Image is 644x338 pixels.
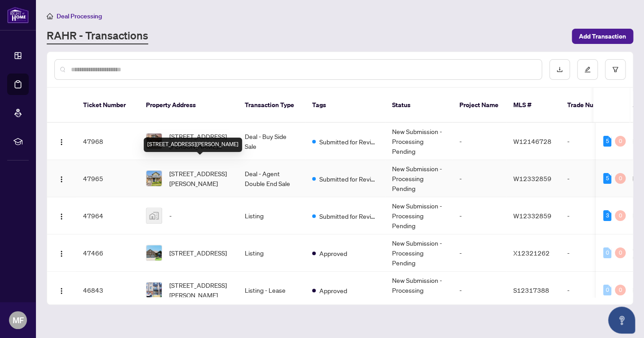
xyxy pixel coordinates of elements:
[612,66,618,73] span: filter
[58,139,65,146] img: Logo
[513,174,551,182] span: W12332859
[169,211,172,221] span: -
[615,210,626,221] div: 0
[54,283,69,297] button: Logo
[452,160,506,197] td: -
[560,88,623,123] th: Trade Number
[319,174,378,184] span: Submitted for Review
[615,247,626,258] div: 0
[572,29,633,44] button: Add Transaction
[58,250,65,257] img: Logo
[58,176,65,183] img: Logo
[556,66,563,73] span: download
[452,88,506,123] th: Project Name
[560,272,623,309] td: -
[238,272,305,309] td: Listing - Lease
[584,66,591,73] span: edit
[146,208,162,223] img: thumbnail-img
[549,59,570,80] button: download
[385,160,452,197] td: New Submission - Processing Pending
[577,59,598,80] button: edit
[452,197,506,234] td: -
[385,123,452,160] td: New Submission - Processing Pending
[452,234,506,272] td: -
[169,131,230,151] span: [STREET_ADDRESS][PERSON_NAME][PERSON_NAME]
[54,208,69,223] button: Logo
[513,137,551,145] span: W12146728
[615,285,626,295] div: 0
[513,286,549,294] span: S12317388
[238,160,305,197] td: Deal - Agent Double End Sale
[146,282,162,298] img: thumbnail-img
[57,12,102,20] span: Deal Processing
[54,171,69,186] button: Logo
[76,160,139,197] td: 47965
[560,197,623,234] td: -
[452,123,506,160] td: -
[319,248,347,258] span: Approved
[76,123,139,160] td: 47968
[238,88,305,123] th: Transaction Type
[305,88,385,123] th: Tags
[605,59,626,80] button: filter
[615,136,626,147] div: 0
[385,197,452,234] td: New Submission - Processing Pending
[506,88,560,123] th: MLS #
[513,249,550,257] span: X12321262
[238,197,305,234] td: Listing
[76,197,139,234] td: 47964
[146,245,162,260] img: thumbnail-img
[238,123,305,160] td: Deal - Buy Side Sale
[603,210,611,221] div: 3
[47,13,53,19] span: home
[615,173,626,184] div: 0
[144,138,242,152] div: [STREET_ADDRESS][PERSON_NAME]
[169,280,230,300] span: [STREET_ADDRESS][PERSON_NAME]
[169,248,227,258] span: [STREET_ADDRESS]
[452,272,506,309] td: -
[513,212,551,220] span: W12332859
[238,234,305,272] td: Listing
[7,7,29,23] img: logo
[319,137,378,147] span: Submitted for Review
[146,171,162,186] img: thumbnail-img
[13,314,24,326] span: MF
[58,213,65,220] img: Logo
[560,160,623,197] td: -
[560,234,623,272] td: -
[608,307,635,334] button: Open asap
[47,28,148,44] a: RAHR - Transactions
[54,134,69,148] button: Logo
[560,123,623,160] td: -
[579,29,626,43] span: Add Transaction
[76,234,139,272] td: 47466
[58,287,65,295] img: Logo
[603,247,611,258] div: 0
[139,88,238,123] th: Property Address
[603,285,611,295] div: 0
[603,173,611,184] div: 5
[319,286,347,295] span: Approved
[146,134,162,149] img: thumbnail-img
[76,88,139,123] th: Ticket Number
[169,169,230,188] span: [STREET_ADDRESS][PERSON_NAME]
[319,211,378,221] span: Submitted for Review
[603,136,611,147] div: 5
[76,272,139,309] td: 46843
[385,272,452,309] td: New Submission - Processing Pending
[385,88,452,123] th: Status
[54,246,69,260] button: Logo
[385,234,452,272] td: New Submission - Processing Pending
